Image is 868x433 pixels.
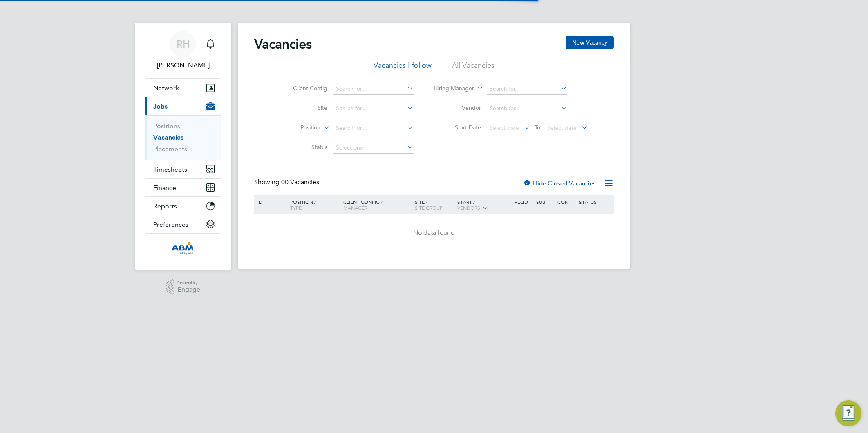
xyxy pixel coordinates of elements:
div: Jobs [145,115,221,160]
button: Reports [145,197,221,215]
div: Conf [555,195,577,209]
button: Finance [145,179,221,196]
a: Go to home page [145,242,221,255]
span: Preferences [153,221,188,228]
label: Client Config [280,85,327,92]
span: Engage [177,286,200,293]
a: Placements [153,145,187,153]
img: abm-technical-logo-retina.png [171,242,195,255]
button: Jobs [145,97,221,115]
input: Search for... [333,83,414,95]
label: Status [280,143,327,151]
button: New Vacancy [566,36,614,49]
span: Type [290,204,302,211]
div: Status [577,195,613,209]
span: Rea Hill [145,60,221,70]
span: Reports [153,202,177,210]
div: Site / [413,195,456,214]
label: Start Date [434,124,481,131]
button: Engage Resource Center [835,400,861,426]
input: Search for... [487,83,567,95]
button: Network [145,79,221,97]
span: Vendors [457,204,480,211]
span: Powered by [177,279,200,286]
label: Position [273,124,320,132]
span: Network [153,84,179,92]
span: Manager [343,204,367,211]
div: Reqd [512,195,534,209]
div: Start / [455,195,512,215]
div: Client Config / [341,195,413,214]
div: No data found [255,229,613,237]
span: To [532,122,543,133]
span: Finance [153,184,176,192]
span: Timesheets [153,165,187,173]
span: 00 Vacancies [281,178,319,186]
div: Showing [254,178,321,187]
div: Position / [284,195,341,214]
li: Vacancies I follow [374,60,432,75]
input: Select one [333,142,414,154]
span: Jobs [153,103,168,110]
button: Timesheets [145,160,221,178]
input: Search for... [333,103,414,114]
label: Hide Closed Vacancies [523,179,596,187]
a: Positions [153,122,180,130]
a: RH[PERSON_NAME] [145,31,221,70]
span: Select date [490,124,519,132]
label: Hiring Manager [427,85,474,93]
li: All Vacancies [452,60,494,75]
input: Search for... [333,123,414,134]
span: Select date [547,124,577,132]
a: Powered byEngage [166,279,201,295]
button: Preferences [145,215,221,233]
span: Site Group [415,204,443,211]
div: Sub [534,195,555,209]
label: Site [280,104,327,112]
span: RH [177,39,190,49]
div: ID [255,195,284,209]
label: Vendor [434,104,481,112]
nav: Main navigation [135,23,231,270]
h2: Vacancies [254,36,312,52]
input: Search for... [487,103,567,114]
a: Vacancies [153,134,183,141]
